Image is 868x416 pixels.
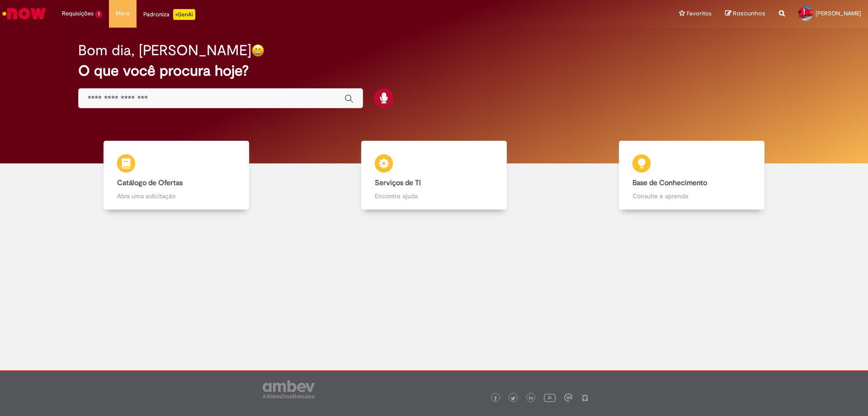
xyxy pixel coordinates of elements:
[78,43,251,58] h2: Bom dia, [PERSON_NAME]
[95,10,102,18] span: 1
[117,191,236,201] p: Abra uma solicitação
[544,392,556,403] img: logo_footer_youtube.png
[816,10,861,17] span: [PERSON_NAME]
[581,393,589,402] img: logo_footer_naosei.png
[632,178,707,187] b: Base de Conhecimento
[375,191,493,201] p: Encontre ajuda
[173,9,195,20] p: +GenAi
[511,396,515,401] img: logo_footer_twitter.png
[62,9,94,18] span: Requisições
[632,191,751,201] p: Consulte e aprenda
[564,393,572,402] img: logo_footer_workplace.png
[143,9,195,20] div: Padroniza
[529,396,533,401] img: logo_footer_linkedin.png
[47,141,305,210] a: Catálogo de Ofertas Abra uma solicitação
[687,9,712,18] span: Favoritos
[263,380,315,398] img: logo_footer_ambev_rotulo_gray.png
[1,5,47,23] img: ServiceNow
[733,9,765,18] span: Rascunhos
[493,396,498,401] img: logo_footer_facebook.png
[251,44,264,57] img: happy-face.png
[375,178,421,187] b: Serviços de TI
[78,63,790,79] h2: O que você procura hoje?
[305,141,563,210] a: Serviços de TI Encontre ajuda
[725,10,765,18] a: Rascunhos
[116,9,130,18] span: More
[117,178,183,187] b: Catálogo de Ofertas
[563,141,821,210] a: Base de Conhecimento Consulte e aprenda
